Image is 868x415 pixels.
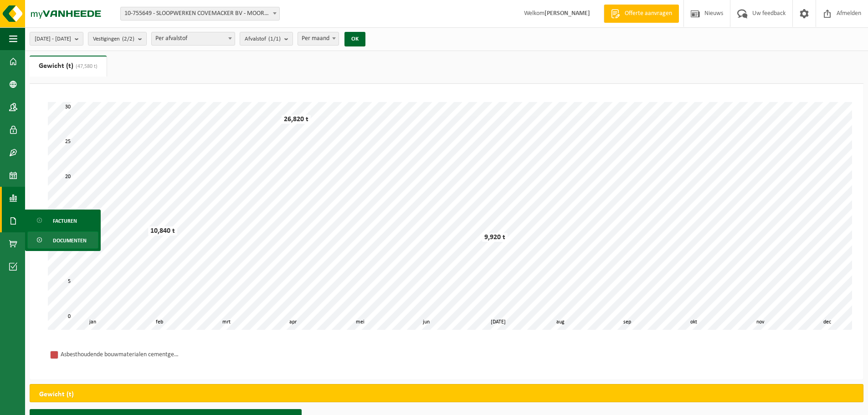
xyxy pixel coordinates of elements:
[27,212,98,229] a: Facturen
[121,7,279,20] span: 10-755649 - SLOOPWERKEN COVEMACKER BV - MOORSLEDE
[30,56,107,77] a: Gewicht (t)
[122,36,134,42] count: (2/2)
[27,231,98,249] a: Documenten
[35,32,71,46] span: [DATE] - [DATE]
[268,36,281,42] count: (1/1)
[604,5,679,23] a: Offerte aanvragen
[30,384,83,405] h2: Gewicht (t)
[152,32,235,45] span: Per afvalstof
[61,349,179,360] div: Asbesthoudende bouwmaterialen cementgebonden (hechtgebonden)
[53,232,87,249] span: Documenten
[298,32,339,45] span: Per maand
[344,32,365,46] button: OK
[30,32,83,46] button: [DATE] - [DATE]
[73,64,98,69] span: (47,580 t)
[53,212,77,230] span: Facturen
[88,32,147,46] button: Vestigingen(2/2)
[622,9,674,18] span: Offerte aanvragen
[482,233,508,242] div: 9,920 t
[544,10,590,17] strong: [PERSON_NAME]
[282,115,311,124] div: 26,820 t
[245,32,281,46] span: Afvalstof
[120,7,280,20] span: 10-755649 - SLOOPWERKEN COVEMACKER BV - MOORSLEDE
[93,32,134,46] span: Vestigingen
[148,226,177,236] div: 10,840 t
[240,32,293,46] button: Afvalstof(1/1)
[298,32,339,46] span: Per maand
[151,32,235,46] span: Per afvalstof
